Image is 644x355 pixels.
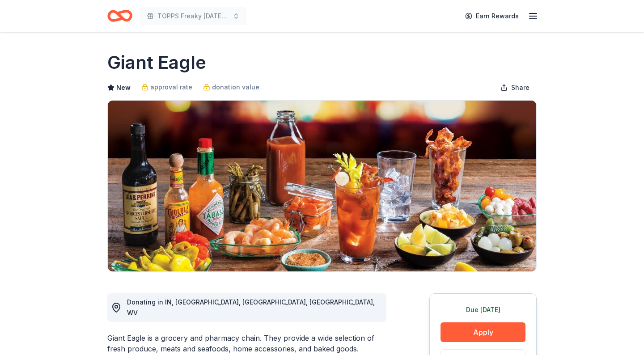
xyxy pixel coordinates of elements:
span: Donating in IN, [GEOGRAPHIC_DATA], [GEOGRAPHIC_DATA], [GEOGRAPHIC_DATA], WV [127,298,375,317]
a: donation value [203,82,259,93]
a: approval rate [141,82,192,93]
h1: Giant Eagle [107,50,206,75]
span: New [116,82,131,93]
div: Due [DATE] [441,304,525,315]
button: Share [493,79,537,97]
div: Giant Eagle is a grocery and pharmacy chain. They provide a wide selection of fresh produce, meat... [107,333,386,354]
img: Image for Giant Eagle [108,101,536,271]
span: Share [511,82,530,93]
a: Earn Rewards [460,8,524,24]
a: Home [107,5,132,26]
span: approval rate [150,82,192,93]
button: Apply [441,322,525,342]
span: TOPPS Freaky [DATE] Silent Auction [157,11,229,21]
span: donation value [212,82,259,93]
button: TOPPS Freaky [DATE] Silent Auction [140,7,247,25]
